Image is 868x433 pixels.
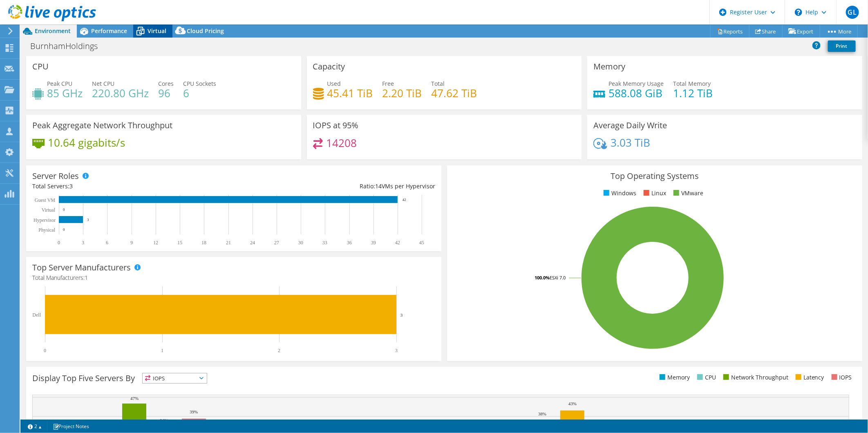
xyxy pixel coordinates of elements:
[92,89,149,98] h4: 220.80 GHz
[642,189,666,198] li: Linux
[87,218,89,222] text: 3
[32,263,131,272] h3: Top Server Manufacturers
[608,80,664,87] span: Peak Memory Usage
[32,273,435,282] h4: Total Manufacturers:
[44,348,46,353] text: 0
[82,240,84,246] text: 3
[371,240,376,246] text: 39
[47,80,72,87] span: Peak CPU
[183,80,216,87] span: CPU Sockets
[394,419,402,424] text: 34%
[795,9,802,16] svg: \n
[69,182,73,190] span: 3
[85,274,88,281] span: 1
[419,240,424,246] text: 45
[535,275,550,281] tspan: 100.0%
[671,189,703,198] li: VMware
[32,312,41,318] text: Dell
[749,25,783,38] a: Share
[58,240,60,246] text: 0
[34,217,56,223] text: Hypervisor
[721,373,788,382] li: Network Throughput
[695,373,716,382] li: CPU
[148,27,166,35] span: Virtual
[153,240,158,246] text: 12
[830,373,852,382] li: IOPS
[160,418,168,423] text: 34%
[48,138,125,147] h4: 10.64 gigabits/s
[846,6,859,19] span: GL
[42,207,56,213] text: Virtual
[313,62,345,71] h3: Capacity
[453,172,856,181] h3: Top Operating Systems
[658,373,690,382] li: Memory
[550,275,566,281] tspan: ESXi 7.0
[35,197,55,203] text: Guest VM
[828,40,856,52] a: Print
[158,89,174,98] h4: 96
[568,401,577,406] text: 43%
[106,240,108,246] text: 6
[327,80,341,87] span: Used
[92,80,114,87] span: Net CPU
[383,80,394,87] span: Free
[130,396,139,401] text: 47%
[201,240,206,246] text: 18
[226,240,231,246] text: 21
[250,240,255,246] text: 24
[274,240,279,246] text: 27
[278,348,280,353] text: 2
[63,208,65,212] text: 0
[611,138,650,147] h4: 3.03 TiB
[538,411,546,416] text: 38%
[400,312,403,317] text: 3
[820,25,858,38] a: More
[32,62,49,71] h3: CPU
[161,348,163,353] text: 1
[47,89,83,98] h4: 85 GHz
[313,121,359,130] h3: IOPS at 95%
[187,27,224,35] span: Cloud Pricing
[130,240,133,246] text: 9
[183,89,216,98] h4: 6
[32,121,172,130] h3: Peak Aggregate Network Throughput
[593,121,667,130] h3: Average Daily Write
[347,240,352,246] text: 36
[22,421,47,431] a: 2
[326,138,357,147] h4: 14208
[432,89,477,98] h4: 47.62 TiB
[383,89,422,98] h4: 2.20 TiB
[673,89,713,98] h4: 1.12 TiB
[27,42,110,51] h1: BurnhamHoldings
[782,25,820,38] a: Export
[158,80,174,87] span: Cores
[91,27,127,35] span: Performance
[395,348,398,353] text: 3
[794,373,824,382] li: Latency
[32,182,234,191] div: Total Servers:
[395,240,400,246] text: 42
[38,227,55,233] text: Physical
[47,421,95,431] a: Project Notes
[432,80,445,87] span: Total
[35,27,71,35] span: Environment
[593,62,625,71] h3: Memory
[298,240,303,246] text: 30
[673,80,711,87] span: Total Memory
[32,172,79,181] h3: Server Roles
[375,182,382,190] span: 14
[234,182,435,191] div: Ratio: VMs per Hypervisor
[710,25,749,38] a: Reports
[177,240,182,246] text: 15
[608,89,664,98] h4: 588.08 GiB
[143,373,207,383] span: IOPS
[327,89,373,98] h4: 45.41 TiB
[322,240,327,246] text: 33
[602,189,636,198] li: Windows
[403,198,406,202] text: 42
[63,228,65,232] text: 0
[190,409,198,414] text: 39%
